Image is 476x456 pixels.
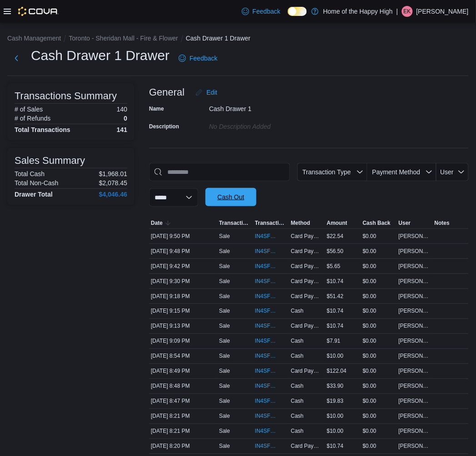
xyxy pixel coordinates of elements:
p: | [396,6,398,17]
h4: Drawer Total [15,191,53,198]
span: User [441,168,454,176]
span: $56.50 [327,248,344,255]
span: [PERSON_NAME] [399,428,431,435]
span: [PERSON_NAME] [399,248,431,255]
span: Card Payment [291,323,323,330]
div: $0.00 [361,426,397,437]
button: Transaction # [253,218,289,228]
button: IN4SFK-17975822 [255,321,287,332]
p: 140 [117,106,127,113]
button: Transaction Type [297,163,367,181]
div: $0.00 [361,441,397,452]
button: IN4SFK-17975384 [255,381,287,392]
span: Card Payment [291,233,323,240]
span: Cash [291,383,304,390]
span: User [399,219,411,227]
span: [PERSON_NAME] [399,443,431,450]
span: Card Payment [291,443,323,450]
span: [PERSON_NAME] [399,413,431,420]
span: $5.65 [327,263,341,270]
span: $10.74 [327,308,344,315]
button: Cash Drawer 1 Drawer [186,35,251,42]
p: Sale [219,323,230,330]
p: Sale [219,293,230,300]
span: IN4SFK-17976365 [255,233,278,240]
div: [DATE] 8:47 PM [149,396,217,407]
span: IN4SFK-17975400 [255,368,278,375]
span: [PERSON_NAME] [399,308,431,315]
div: $0.00 [361,306,397,317]
h6: # of Sales [15,106,43,113]
p: Sale [219,248,230,255]
span: IN4SFK-17975742 [255,338,278,345]
h4: $4,046.46 [99,191,127,198]
span: Card Payment [291,263,323,270]
span: IN4SFK-17976068 [255,278,278,285]
button: User [436,163,469,181]
button: Cash Out [205,188,256,206]
span: IN4SFK-17974888 [255,428,278,435]
p: Sale [219,353,230,360]
h4: Total Transactions [15,126,70,133]
button: IN4SFK-17975882 [255,291,287,302]
div: [DATE] 8:21 PM [149,426,217,437]
div: $0.00 [361,321,397,332]
span: Notes [435,219,450,227]
div: $0.00 [361,261,397,272]
p: Sale [219,383,230,390]
span: $10.74 [327,323,344,330]
div: $0.00 [361,336,397,347]
span: Edit [206,88,217,97]
div: Emily Krizanic-Evenden [402,6,413,17]
span: $122.04 [327,368,346,375]
label: Description [149,123,179,130]
div: $0.00 [361,291,397,302]
button: IN4SFK-17974876 [255,441,287,452]
span: [PERSON_NAME] [399,278,431,285]
span: IN4SFK-17976317 [255,248,278,255]
div: Cash Drawer 1 [209,101,331,112]
p: Sale [219,233,230,240]
div: $0.00 [361,231,397,242]
button: User [397,218,433,228]
span: Cash [291,308,304,315]
span: Cash Out [217,193,244,202]
span: Cash [291,428,304,435]
h6: Total Non-Cash [15,179,59,187]
span: Feedback [190,54,217,63]
button: IN4SFK-17975827 [255,306,287,317]
p: Sale [219,263,230,270]
button: Next [7,49,25,67]
span: [PERSON_NAME] [399,353,431,360]
span: IN4SFK-17975827 [255,308,278,315]
span: [PERSON_NAME] [399,323,431,330]
button: IN4SFK-17975354 [255,396,287,407]
h3: Transactions Summary [15,91,117,101]
div: $0.00 [361,246,397,257]
input: Dark Mode [288,7,307,16]
span: Transaction # [255,219,287,227]
span: [PERSON_NAME] [399,263,431,270]
span: [PERSON_NAME] [399,383,431,390]
p: [PERSON_NAME] [416,6,469,17]
span: Card Payment [291,293,323,300]
div: [DATE] 9:30 PM [149,276,217,287]
span: Transaction Type [219,219,251,227]
span: Payment Method [372,168,421,176]
div: [DATE] 8:21 PM [149,411,217,422]
button: Edit [192,83,221,101]
button: IN4SFK-17976317 [255,246,287,257]
span: $10.00 [327,413,344,420]
div: [DATE] 9:13 PM [149,321,217,332]
span: [PERSON_NAME] [399,293,431,300]
div: [DATE] 9:15 PM [149,306,217,317]
span: Method [291,219,311,227]
button: Notes [433,218,469,228]
div: [DATE] 9:50 PM [149,231,217,242]
div: $0.00 [361,396,397,407]
button: IN4SFK-17974892 [255,411,287,422]
button: Transaction Type [217,218,253,228]
button: IN4SFK-17975477 [255,351,287,362]
p: $1,968.01 [99,170,127,177]
p: Sale [219,368,230,375]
